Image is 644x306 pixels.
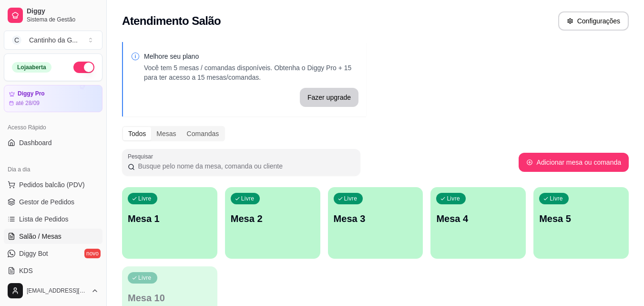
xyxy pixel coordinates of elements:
button: LivreMesa 1 [122,187,217,259]
button: LivreMesa 4 [430,187,526,259]
button: Fazer upgrade [300,88,358,107]
a: Diggy Botnovo [4,246,102,261]
span: Dashboard [19,138,52,148]
p: Livre [550,195,563,202]
p: Livre [138,195,152,202]
a: Lista de Pedidos [4,211,102,227]
span: Sistema de Gestão [27,16,99,23]
div: Mesas [151,127,181,140]
span: Diggy [27,7,99,16]
span: [EMAIL_ADDRESS][DOMAIN_NAME] [27,287,87,295]
a: Salão / Mesas [4,229,102,244]
a: Gestor de Pedidos [4,194,102,210]
p: Mesa 1 [128,212,212,225]
p: Livre [138,274,152,282]
span: C [12,35,21,45]
p: Mesa 5 [539,212,623,225]
p: Livre [344,195,358,202]
div: Cantinho da G ... [29,35,78,45]
a: KDS [4,263,102,278]
h2: Atendimento Salão [122,13,221,29]
a: DiggySistema de Gestão [4,4,102,27]
button: LivreMesa 2 [225,187,320,259]
article: até 28/09 [16,99,40,107]
span: KDS [19,266,33,275]
p: Livre [447,195,460,202]
span: Pedidos balcão (PDV) [19,180,85,190]
p: Melhore seu plano [144,52,358,61]
a: Diggy Proaté 28/09 [4,85,102,112]
button: [EMAIL_ADDRESS][DOMAIN_NAME] [4,279,102,302]
button: Alterar Status [73,62,94,73]
button: Configurações [558,11,629,31]
button: Adicionar mesa ou comanda [519,153,629,172]
p: Mesa 4 [436,212,520,225]
button: Pedidos balcão (PDV) [4,177,102,192]
p: Você tem 5 mesas / comandas disponíveis. Obtenha o Diggy Pro + 15 para ter acesso a 15 mesas/coma... [144,63,358,82]
button: Select a team [4,31,102,50]
button: LivreMesa 5 [533,187,629,259]
a: Dashboard [4,135,102,150]
p: Mesa 3 [334,212,418,225]
input: Pesquisar [135,161,355,171]
p: Mesa 2 [231,212,315,225]
p: Mesa 10 [128,291,212,305]
div: Acesso Rápido [4,120,102,135]
div: Todos [123,127,151,140]
article: Diggy Pro [18,90,45,97]
label: Pesquisar [128,152,156,160]
span: Lista de Pedidos [19,214,69,224]
span: Salão / Mesas [19,232,61,241]
div: Loja aberta [12,62,51,73]
p: Livre [241,195,255,202]
span: Gestor de Pedidos [19,197,74,207]
button: LivreMesa 3 [328,187,423,259]
span: Diggy Bot [19,249,48,258]
div: Comandas [182,127,225,140]
div: Dia a dia [4,162,102,177]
